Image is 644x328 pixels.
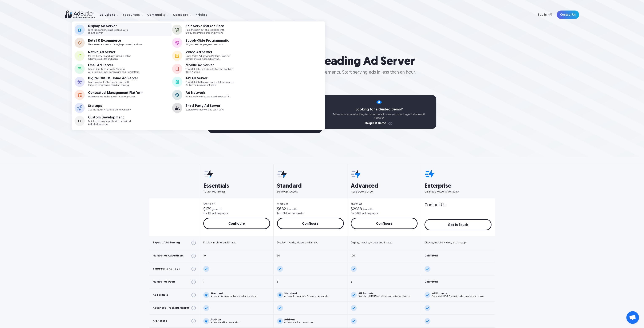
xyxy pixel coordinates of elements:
p: Superpowers for working With DSPs. [186,109,224,111]
a: Startups Get the industry-leading ad server early. [75,102,172,114]
div: Company [173,8,195,21]
div: Standard, HTML5, email, video, native, and more [432,295,484,298]
div: for 50M ad requests [351,212,378,215]
div: Display, mobile, video, and in-app [424,241,466,244]
div: Resources [122,14,140,17]
div: Ad Network [186,91,230,95]
div: Community [147,14,166,17]
div: Types of Ad Serving [153,241,180,244]
p: Take the pain out of direct sales with a fully-automated ordering system. [186,29,225,34]
div: for 1M ad requests [203,212,228,215]
div: API Access [153,320,167,322]
a: Custom Development Fulfill your unique goals with our skilledAdTech developers. [75,115,172,127]
p: Accelerate & Grow [351,190,418,194]
div: Email Ad Server [88,64,139,67]
p: Get the industry-leading ad server early. [88,109,131,111]
h3: Standard [277,183,344,189]
div: Startups [88,104,131,108]
a: Email Ad Server Extend Your Existing Web Programwith Flexible Email Campaigns and Newsletters. [75,62,172,75]
a: Get in Touch [424,219,491,230]
div: $682 [277,207,286,211]
div: Unlimited [424,254,438,257]
nav: Solutions [72,21,325,130]
a: Configure [277,218,344,229]
div: Access via API Access add-on [210,321,240,324]
div: starts at [277,203,344,206]
div: Standard [210,292,257,295]
p: To Get You Going [203,190,270,194]
div: API Ad Server [186,77,234,80]
p: Ad network with guaranteed revenue lift. [186,96,230,98]
div: Supply-Side Programmatic [186,39,229,42]
a: Configure [351,218,418,229]
div: Display, mobile, video, and in-app [277,241,318,244]
p: Tell us what you're looking to do and we'll show you how to get it done with AdButler. [322,113,436,120]
div: Native Ad Server [88,51,131,54]
div: Display, mobile, video, and in-app [351,241,392,244]
div: Custom Development [88,116,131,119]
div: Number of Users [153,280,175,283]
div: Add-on [284,318,314,321]
div: Retail & E-commerce [88,39,142,42]
a: Third-Party Ad Server Superpowers for working With DSPs. [172,102,269,114]
div: Mobile Ad Server [186,64,233,67]
a: Configure [203,218,270,229]
a: Supply-Side Programmatic All you need for programmatic ads. [172,36,269,49]
div: Display, mobile, and in-app [203,241,236,244]
div: All Formats [432,292,484,295]
div: /month [363,208,373,211]
p: Save time and increase revenue with The Ad Server. [88,29,128,34]
div: Digital Out Of Home Ad Server [88,77,138,80]
div: /month [287,208,297,211]
div: Solutions [99,14,115,17]
p: Fulfill your unique goals with our skilled AdTech developers. [88,120,131,126]
div: 5 [351,280,352,283]
div: Ad Formats [153,293,168,296]
p: All you need for programmatic ads. [186,43,229,46]
p: Scale revenue in the age of internet privacy. [88,96,143,98]
p: Powerful SDKs for InApp Ad Serving. For both iOS & Android. [186,68,233,73]
a: Contact Us [557,11,579,19]
h3: Advanced [351,183,418,189]
a: Contextual Management Platform Scale revenue in the age of internet privacy. [75,89,172,101]
p: Makes it easy to add user-friendly native ads into your sites and apps. [88,55,131,60]
a: Digital Out Of Home Ad Server Reach your out of home audience withtargeted, impression based ad-s... [75,76,172,88]
div: Self-Serve Market Place [186,25,225,28]
a: Mobile Ad Server Powerful SDKs for InApp Ad Serving. For bothiOS & Android. [172,62,269,75]
a: API Ad Server Powerful APIs that can build a full customizedAd Server in weeks not years. [172,76,269,88]
p: Extend Your Existing Web Program with Flexible Email Campaigns and Newsletters. [88,68,139,73]
div: Contact Us [424,203,445,207]
p: Reach your out of home audience with targeted, impression based ad-serving. [88,81,138,86]
div: $2988 [351,207,362,211]
a: Pricing [195,13,211,17]
div: All Formats [358,292,410,295]
p: New revenue streams through sponsored products. [88,43,142,46]
a: Self-Serve Market Place Take the pain out of direct sales witha fully-automated ordering system. [172,23,269,36]
div: Access all formats via Enhanced Ads add-on [210,295,257,298]
a: Video Ad Server Open Video Ad Serving Platform. Take fullcontrol of your video ad serving. [172,49,269,62]
div: 5 [277,280,278,283]
div: Standard [284,292,330,295]
div: Add-on [210,318,240,321]
div: Third-Party Ad Server [186,104,224,108]
a: Ad Network Ad network with guaranteed revenue lift. [172,89,269,101]
div: Solutions [99,8,122,21]
div: $179 [203,207,211,211]
div: Unlimited [424,280,438,283]
div: Access via API Access add-on [284,321,314,324]
div: Video Ad Server [186,51,230,54]
div: /month [212,208,222,211]
h4: Looking for a Guided Demo? [322,108,436,111]
div: starts at [203,203,270,206]
a: Display Ad Server Save time and increase revenue withThe Ad Server. [75,23,172,36]
div: Pricing [195,14,208,17]
div: Display Ad Server [88,25,128,28]
h3: Enterprise [424,183,491,189]
div: Resources [122,8,146,21]
div: for 10M ad requests [277,212,304,215]
div: 1 [203,280,204,283]
div: 50 [277,254,280,257]
p: Unlimited Power & Versatility [424,190,491,194]
div: starts at [351,203,418,206]
div: Standard, HTML5, email, video, native, and more [358,295,410,298]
